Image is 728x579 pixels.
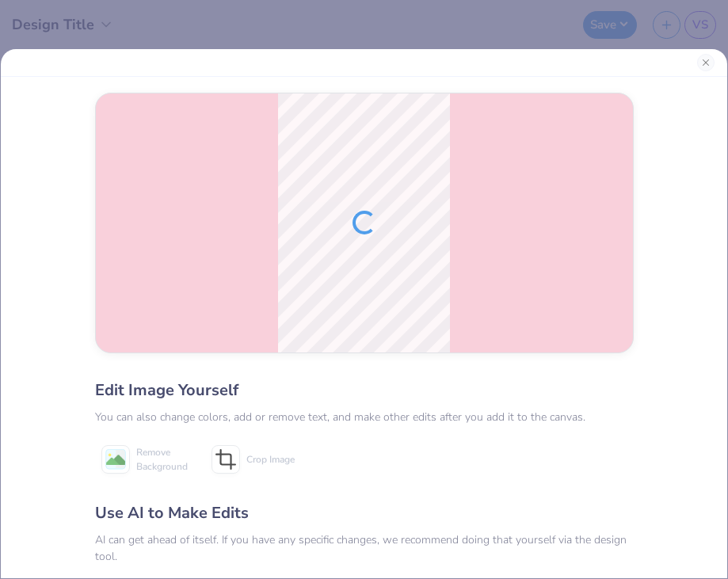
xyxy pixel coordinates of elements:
[95,501,634,525] div: Use AI to Make Edits
[95,531,634,565] div: AI can get ahead of itself. If you have any specific changes, we recommend doing that yourself vi...
[95,379,634,402] div: Edit Image Yourself
[246,452,295,467] span: Crop Image
[697,54,715,71] button: Close
[95,440,194,479] button: Remove Background
[136,445,188,474] span: Remove Background
[95,409,634,425] div: You can also change colors, add or remove text, and make other edits after you add it to the canvas.
[205,440,304,479] button: Crop Image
